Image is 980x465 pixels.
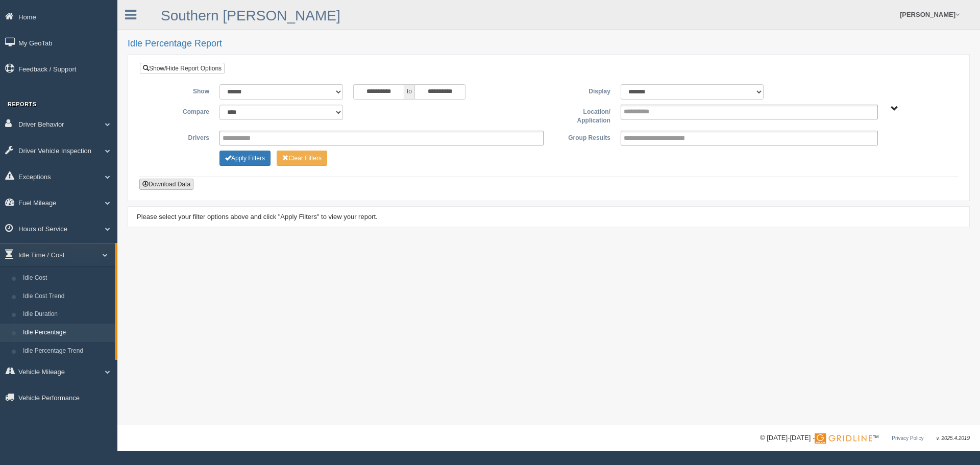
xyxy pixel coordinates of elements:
[18,269,115,287] a: Idle Cost
[549,131,616,143] label: Group Results
[404,84,414,100] span: to
[18,305,115,324] a: Idle Duration
[549,84,616,96] label: Display
[815,433,872,444] img: Gridline
[219,151,271,166] button: Change Filter Options
[148,84,214,96] label: Show
[18,287,115,306] a: Idle Cost Trend
[892,435,923,441] a: Privacy Policy
[137,213,378,221] span: Please select your filter options above and click "Apply Filters" to view your report.
[140,63,225,74] a: Show/Hide Report Options
[760,433,970,444] div: © [DATE]-[DATE] - ™
[139,179,193,190] button: Download Data
[18,324,115,342] a: Idle Percentage
[277,151,327,166] button: Change Filter Options
[148,131,214,143] label: Drivers
[937,435,970,441] span: v. 2025.4.2019
[128,39,970,49] h2: Idle Percentage Report
[161,8,340,23] a: Southern [PERSON_NAME]
[148,105,214,117] label: Compare
[18,342,115,360] a: Idle Percentage Trend
[549,105,616,126] label: Location/ Application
